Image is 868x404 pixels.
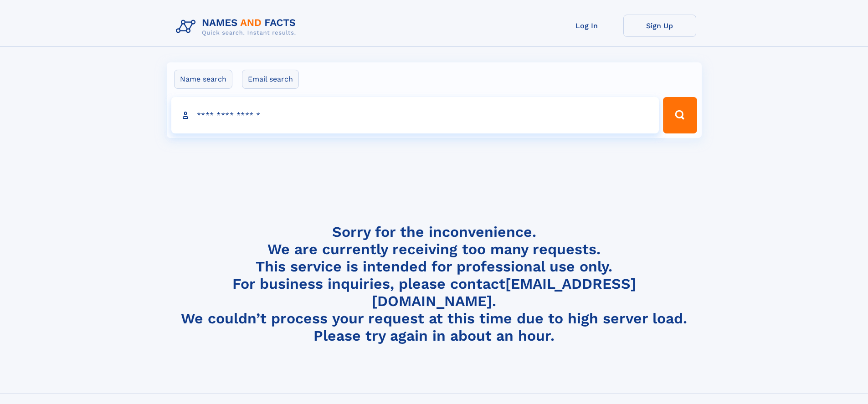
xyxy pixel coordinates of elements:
[172,15,303,39] img: Logo Names and Facts
[550,15,623,37] a: Log In
[172,223,696,345] h4: Sorry for the inconvenience. We are currently receiving too many requests. This service is intend...
[372,275,636,310] a: [EMAIL_ADDRESS][DOMAIN_NAME]
[623,15,696,37] a: Sign Up
[663,97,697,133] button: Search Button
[174,70,232,89] label: Name search
[171,97,659,133] input: search input
[242,70,299,89] label: Email search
